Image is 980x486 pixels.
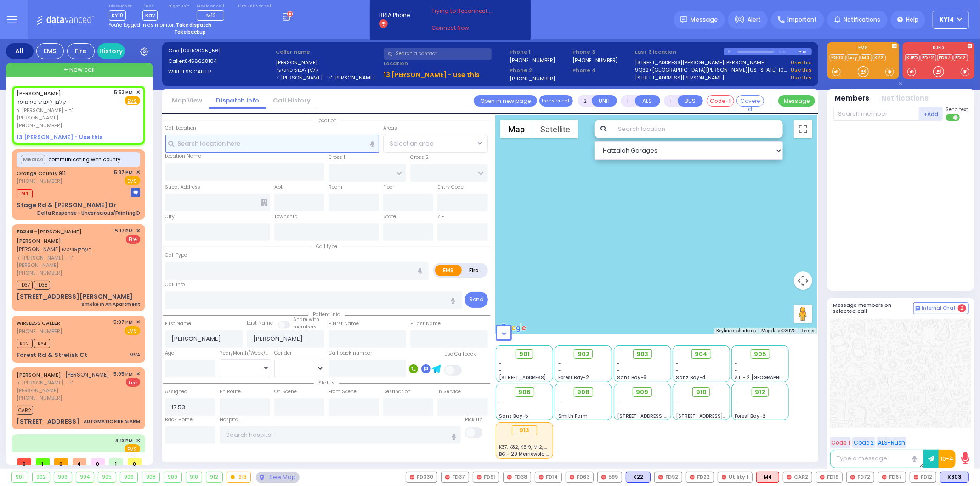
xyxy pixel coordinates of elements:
span: [STREET_ADDRESS][PERSON_NAME] [676,413,763,419]
label: Fire [461,265,487,276]
label: Gender [274,350,292,357]
label: KJFD [903,45,974,52]
span: 4 [73,458,86,465]
div: Forest Rd & Strelisk Ct [17,350,87,360]
label: Destination [383,388,411,396]
label: [PHONE_NUMBER] [510,75,555,82]
span: Message [691,15,718,24]
div: FD38 [503,472,531,483]
a: Connect Now [431,24,504,32]
button: ALS-Rush [877,437,906,448]
span: EMS [125,326,140,335]
label: State [383,213,396,220]
a: Use this [791,59,812,67]
a: WIRELESS CALLER [17,319,60,327]
label: In Service [437,388,461,396]
span: [PHONE_NUMBER] [17,122,62,129]
span: 0 [91,458,105,465]
label: P First Name [329,320,359,328]
a: Orange County 911 [17,170,66,177]
span: Forest Bay-2 [558,374,589,381]
a: [STREET_ADDRESS][PERSON_NAME] [635,74,725,82]
div: Delta Response - Unconscious/Fainting D [37,209,140,216]
button: Message [778,95,815,107]
img: red-radio-icon.svg [507,475,512,480]
span: Smith Farm [558,413,588,419]
span: Phone 2 [510,67,569,74]
span: 1 [36,458,50,465]
span: FD249 - [17,228,37,235]
a: FD12 [954,54,968,61]
label: Street Address [165,184,201,191]
div: Bay [799,48,812,55]
label: Lines [142,4,158,9]
img: Logo [36,14,97,25]
button: Internal Chat 2 [913,302,969,314]
label: Room [329,184,342,191]
span: 0 [54,458,68,465]
span: KY10 [109,10,126,21]
span: [PHONE_NUMBER] [17,269,62,277]
span: - [735,367,738,374]
label: קלמן לייבוש טירנויער [276,66,380,74]
div: [STREET_ADDRESS] [17,417,79,426]
span: Sanz Bay-4 [676,374,706,381]
button: ALS [635,95,660,107]
div: FD92 [654,472,682,483]
strong: Take backup [174,28,206,35]
label: Last Name [247,320,273,327]
div: 903 [54,472,72,482]
a: Use this [791,66,812,74]
div: 902 [33,472,50,482]
span: K37, K82, K519, M12, M16 [499,444,554,451]
div: FD14 [535,472,562,483]
strong: Take dispatch [176,22,211,28]
span: BG - 29 Merriewold S. [499,451,551,458]
span: - [617,360,620,367]
label: Apt [274,184,283,191]
span: BRIA Phone [379,11,410,19]
img: Google [498,322,528,334]
span: 0 [17,458,31,465]
a: Open in new page [474,95,537,107]
span: 5:05 PM [114,371,133,378]
span: ✕ [136,169,140,176]
button: Transfer call [539,95,573,107]
label: Back Home [165,416,193,424]
div: EMS [36,43,64,59]
div: BLS [626,472,651,483]
img: red-radio-icon.svg [445,475,450,480]
span: Sanz Bay-6 [617,374,646,381]
span: You're logged in as monitor. [109,22,175,28]
span: 8456628104 [185,57,217,65]
img: red-radio-icon.svg [787,475,792,480]
label: Cross 2 [410,154,429,161]
input: Search location here [165,135,379,152]
u: 13 [PERSON_NAME] - Use this [17,133,102,141]
span: [PHONE_NUMBER] [17,177,62,185]
button: Map camera controls [794,271,812,290]
input: Search hospital [220,426,461,444]
a: FD72 [921,54,936,61]
a: M4 [861,54,872,61]
label: Call back number [329,350,372,357]
span: KY14 [940,16,954,24]
span: Fire [126,378,140,387]
span: Alert [748,16,761,24]
button: Notifications [882,93,929,104]
span: Forest Bay-3 [735,413,766,419]
div: K303 [940,472,969,483]
label: Call Type [165,252,187,259]
span: 912 [755,388,765,397]
span: CAR2 [17,406,33,415]
a: FD67 [937,54,953,61]
img: red-radio-icon.svg [882,475,887,480]
a: KJFD [905,54,920,61]
label: Township [274,213,297,220]
img: red-radio-icon.svg [914,475,918,480]
span: Internal Chat [922,305,956,311]
label: City [165,213,175,220]
span: Status [314,379,339,386]
button: +Add [919,107,943,121]
div: BLS [940,472,969,483]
